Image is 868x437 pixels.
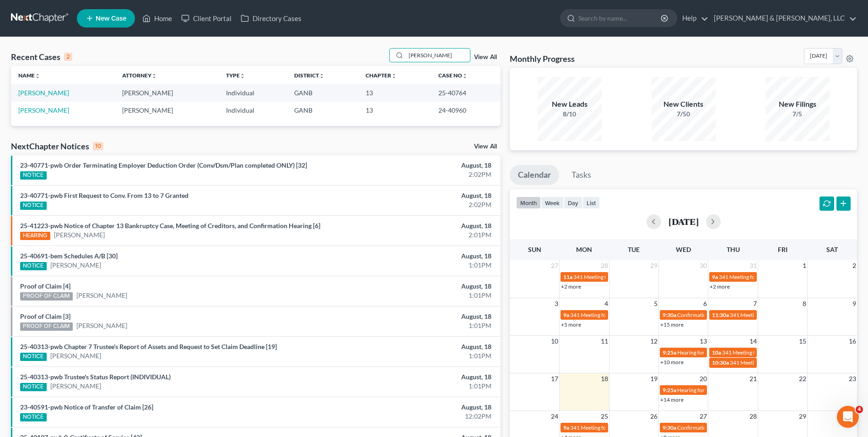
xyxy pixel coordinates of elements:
[64,53,72,61] div: 2
[749,260,758,271] span: 31
[663,424,676,431] span: 9:30a
[391,73,397,79] i: unfold_more
[600,373,609,384] span: 18
[340,200,491,209] div: 2:02PM
[50,351,101,361] a: [PERSON_NAME]
[652,99,716,109] div: New Clients
[340,321,491,330] div: 1:01PM
[678,10,708,27] a: Help
[96,15,126,22] span: New Case
[802,298,807,309] span: 8
[510,53,575,64] h3: Monthly Progress
[669,217,699,226] h2: [DATE]
[20,343,277,350] a: 25-40313-pwb Chapter 7 Trustee's Report of Assets and Request to Set Claim Deadline [19]
[550,336,559,347] span: 10
[219,102,287,119] td: Individual
[20,171,47,180] div: NOTICE
[516,197,541,209] button: month
[663,311,676,318] span: 9:30a
[226,72,245,79] a: Typeunfold_more
[20,282,70,290] a: Proof of Claim [4]
[20,262,47,270] div: NOTICE
[538,99,602,109] div: New Leads
[730,359,812,366] span: 341 Meeting for [PERSON_NAME]
[18,106,69,114] a: [PERSON_NAME]
[541,197,564,209] button: week
[554,298,559,309] span: 3
[340,251,491,261] div: August, 18
[358,84,431,101] td: 13
[20,232,50,240] div: HEARING
[564,197,582,209] button: day
[712,349,721,356] span: 10a
[699,411,708,422] span: 27
[474,54,497,60] a: View All
[699,336,708,347] span: 13
[727,246,740,253] span: Thu
[18,72,40,79] a: Nameunfold_more
[649,260,658,271] span: 29
[35,73,40,79] i: unfold_more
[677,424,782,431] span: Confirmation Hearing for [PERSON_NAME]
[93,142,103,150] div: 10
[20,353,47,361] div: NOTICE
[710,283,730,290] a: +2 more
[604,298,609,309] span: 4
[699,373,708,384] span: 20
[848,373,857,384] span: 23
[177,10,236,27] a: Client Portal
[406,49,470,62] input: Search by name...
[798,336,807,347] span: 15
[563,311,569,318] span: 9a
[462,73,468,79] i: unfold_more
[663,349,676,356] span: 9:25a
[340,312,491,321] div: August, 18
[20,413,47,421] div: NOTICE
[438,72,468,79] a: Case Nounfold_more
[240,73,245,79] i: unfold_more
[50,382,101,391] a: [PERSON_NAME]
[856,406,863,413] span: 4
[431,84,501,101] td: 25-40764
[677,311,782,318] span: Confirmation Hearing for [PERSON_NAME]
[340,412,491,421] div: 12:02PM
[649,336,658,347] span: 12
[600,336,609,347] span: 11
[122,72,157,79] a: Attorneyunfold_more
[287,84,358,101] td: GANB
[20,322,73,331] div: PROOF OF CLAIM
[709,10,857,27] a: [PERSON_NAME] & [PERSON_NAME], LLC
[20,222,320,229] a: 25-41223-pwb Notice of Chapter 13 Bankruptcy Case, Meeting of Creditors, and Confirmation Hearing...
[20,312,70,320] a: Proof of Claim [3]
[340,221,491,230] div: August, 18
[653,298,658,309] span: 5
[20,403,153,411] a: 23-40591-pwb Notice of Transfer of Claim [26]
[340,282,491,291] div: August, 18
[20,383,47,391] div: NOTICE
[600,260,609,271] span: 28
[20,373,171,381] a: 25-40313-pwb Trustee's Status Report (INDIVIDUAL)
[749,336,758,347] span: 14
[660,359,684,366] a: +10 more
[20,191,189,199] a: 23-40771-pwb First Request to Conv. From 13 to 7 Granted
[550,373,559,384] span: 17
[766,99,830,109] div: New Filings
[730,311,861,318] span: 341 Meeting for [PERSON_NAME] & [PERSON_NAME]
[340,372,491,382] div: August, 18
[663,387,676,393] span: 9:25a
[340,403,491,412] div: August, 18
[294,72,324,79] a: Districtunfold_more
[676,246,691,253] span: Wed
[340,230,491,240] div: 2:01PM
[852,298,857,309] span: 9
[550,260,559,271] span: 27
[151,73,157,79] i: unfold_more
[573,273,656,280] span: 341 Meeting for [PERSON_NAME]
[340,161,491,170] div: August, 18
[722,349,804,356] span: 341 Meeting for [PERSON_NAME]
[677,349,749,356] span: Hearing for [PERSON_NAME]
[652,109,716,119] div: 7/50
[563,273,572,280] span: 11a
[366,72,397,79] a: Chapterunfold_more
[11,51,72,62] div: Recent Cases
